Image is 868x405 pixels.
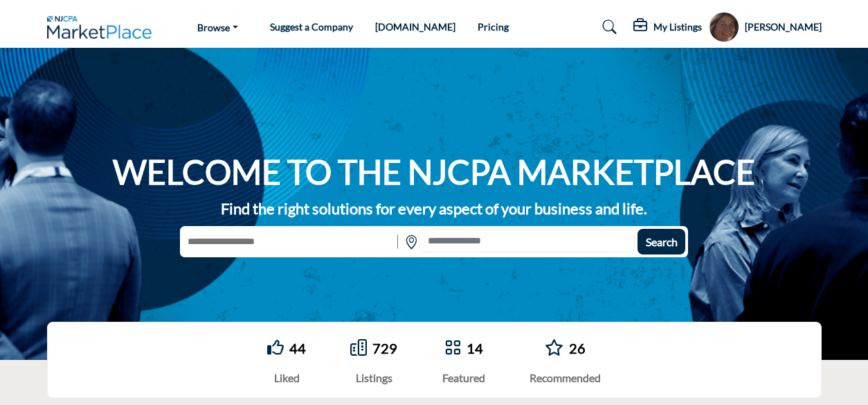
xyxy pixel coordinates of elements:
a: 26 [569,340,586,356]
strong: Find the right solutions for every aspect of your business and life. [221,199,647,218]
a: Browse [188,17,248,37]
img: Rectangle%203585.svg [394,229,401,255]
a: Go to Featured [444,339,461,358]
a: [DOMAIN_NAME] [375,21,455,33]
div: Listings [350,370,397,386]
img: Site Logo [47,16,159,39]
h5: My Listings [653,21,702,33]
a: Go to Recommended [545,339,563,358]
a: 14 [467,340,483,356]
div: Recommended [530,370,601,386]
span: Search [646,235,678,248]
i: Go to Liked [267,339,284,356]
button: Show hide supplier dropdown [709,12,739,42]
div: My Listings [633,19,702,35]
h5: [PERSON_NAME] [745,20,822,34]
a: Search [589,16,626,38]
button: Search [638,229,685,255]
div: Featured [442,370,485,386]
a: Suggest a Company [270,21,353,33]
a: 729 [372,340,397,356]
a: 44 [289,340,306,356]
a: Pricing [478,21,509,33]
h1: WELCOME TO THE NJCPA MARKETPLACE [113,150,755,193]
div: Liked [267,370,306,386]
